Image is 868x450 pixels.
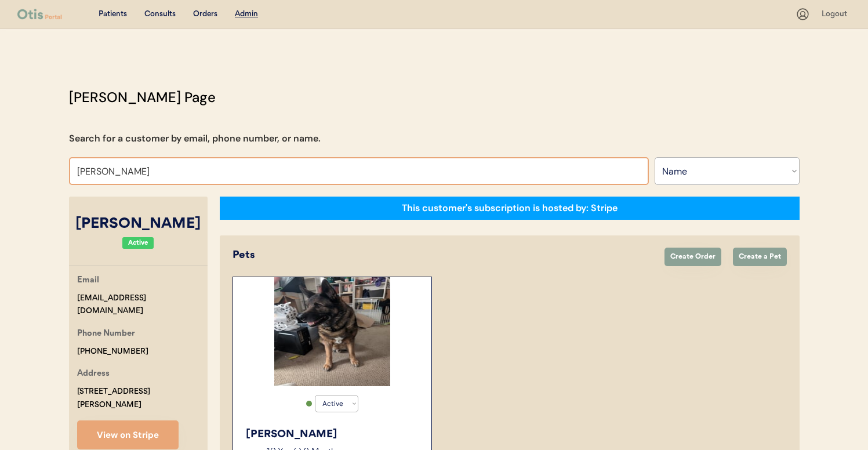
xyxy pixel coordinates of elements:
div: [PERSON_NAME] [69,213,208,235]
div: Phone Number [77,327,135,342]
div: [PHONE_NUMBER] [77,345,148,358]
div: Pets [233,248,653,263]
div: Orders [193,9,217,20]
div: [PERSON_NAME] [246,427,420,442]
div: [PERSON_NAME] Page [69,87,216,108]
div: Patients [99,9,127,20]
div: [STREET_ADDRESS][PERSON_NAME] [77,385,208,412]
button: Create Order [664,248,721,266]
div: Logout [822,9,851,20]
div: This customer's subscription is hosted by: Stripe [402,202,618,215]
div: [EMAIL_ADDRESS][DOMAIN_NAME] [77,292,208,318]
div: Consults [144,9,176,20]
div: Email [77,274,99,288]
img: 1000003054.jpg [274,277,390,386]
button: Create a Pet [733,248,787,266]
input: Search by name [69,157,649,185]
div: Search for a customer by email, phone number, or name. [69,132,321,146]
button: View on Stripe [77,420,179,449]
div: Address [77,367,110,382]
u: Admin [235,10,258,18]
